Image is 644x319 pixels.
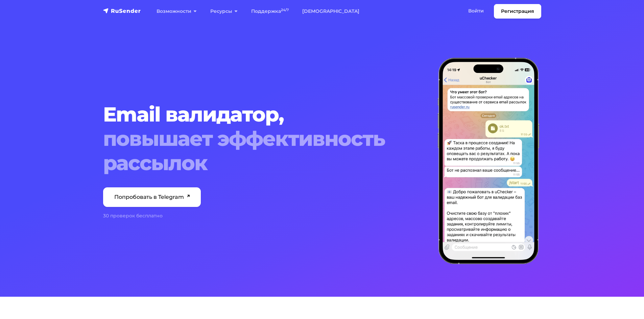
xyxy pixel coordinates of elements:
[103,7,141,14] img: RuSender
[103,187,201,207] a: Попробовать в Telegram
[244,4,295,18] a: Поддержка24/7
[281,8,289,12] sup: 24/7
[461,4,491,18] a: Войти
[295,4,366,18] a: [DEMOGRAPHIC_DATA]
[438,58,539,264] img: hero-right-validator-min.png
[103,102,430,175] h1: Email валидатор,
[103,127,430,175] span: повышает эффективность рассылок
[103,212,430,219] div: 30 проверок бесплатно
[150,4,204,18] a: Возможности
[494,4,541,19] a: Регистрация
[204,4,244,18] a: Ресурсы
